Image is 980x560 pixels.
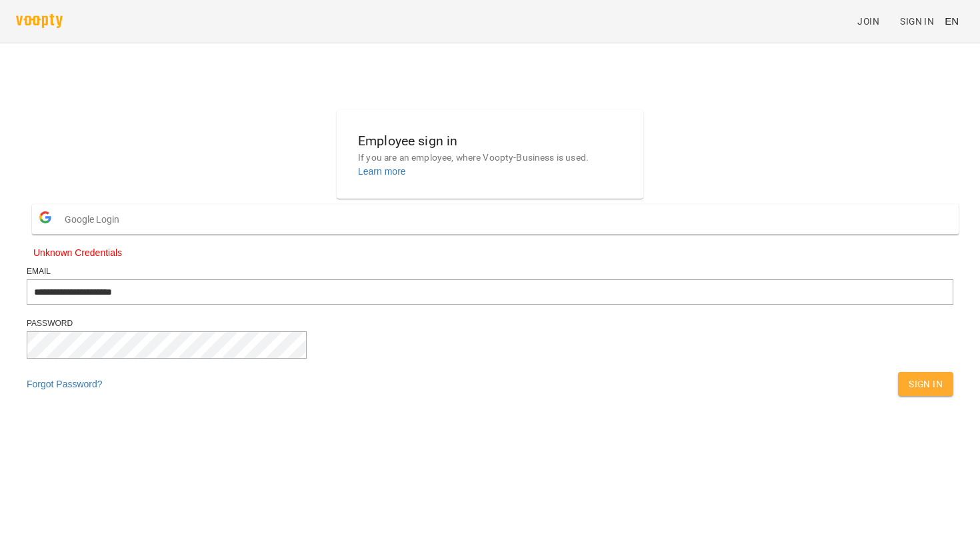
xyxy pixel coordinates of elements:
button: Sign In [898,372,953,396]
button: Employee sign inIf you are an employee, where Voopty-Business is used.Learn more [347,120,633,189]
span: Sign In [900,13,934,29]
img: voopty.png [16,14,63,28]
div: Email [27,266,953,277]
h6: Employee sign in [358,131,622,151]
a: Learn more [358,166,406,177]
span: EN [945,14,959,28]
span: Join [857,13,879,29]
a: Forgot Password? [27,379,103,389]
span: Unknown Credentials [33,246,947,259]
a: Join [852,9,895,33]
p: If you are an employee, where Voopty-Business is used. [358,151,622,165]
span: Sign In [909,376,943,392]
span: Google Login [65,206,126,233]
button: EN [939,9,964,33]
div: Password [27,318,953,329]
button: Google Login [32,204,959,234]
a: Sign In [895,9,939,33]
